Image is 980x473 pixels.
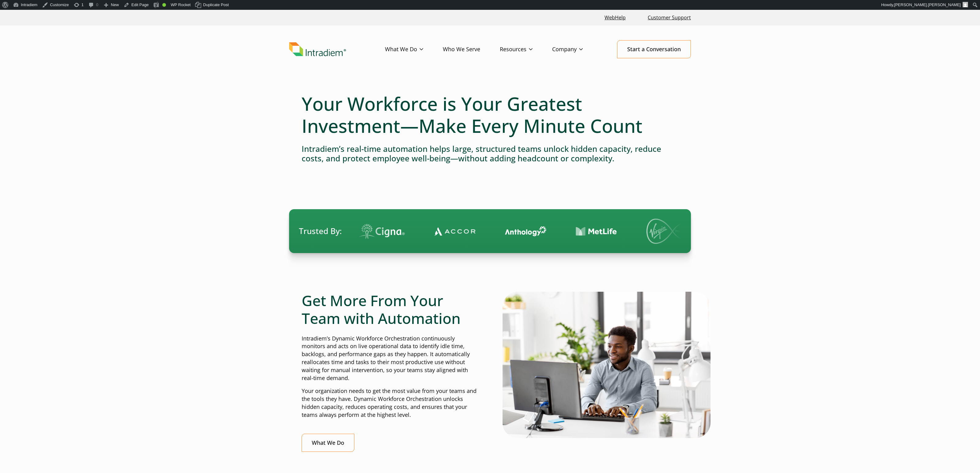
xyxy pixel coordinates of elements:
[432,227,474,236] img: Contact Center Automation Accor Logo
[617,40,691,58] a: Start a Conversation
[503,292,710,438] img: Man typing on computer with real-time automation
[645,219,688,244] img: Virgin Media logo.
[552,40,602,58] a: Company
[602,11,628,24] a: Link opens in a new window
[162,3,166,7] div: Good
[894,2,961,7] span: [PERSON_NAME].[PERSON_NAME]
[302,387,477,419] p: Your organization needs to get the most value from your teams and the tools they have. Dynamic Wo...
[302,144,678,163] h4: Intradiem’s real-time automation helps large, structured teams unlock hidden capacity, reduce cos...
[500,40,552,58] a: Resources
[302,93,678,137] h1: Your Workforce is Your Greatest Investment—Make Every Minute Count
[289,42,385,56] a: Link to homepage of Intradiem
[302,434,354,452] a: What We Do
[645,11,693,24] a: Customer Support
[574,227,615,236] img: Contact Center Automation MetLife Logo
[302,335,477,382] p: Intradiem’s Dynamic Workforce Orchestration continuously monitors and acts on live operational da...
[302,292,477,327] h2: Get More From Your Team with Automation
[385,40,443,58] a: What We Do
[299,225,342,237] span: Trusted By:
[443,40,500,58] a: Who We Serve
[289,42,346,56] img: Intradiem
